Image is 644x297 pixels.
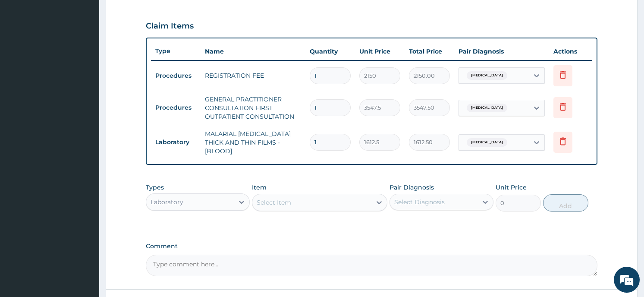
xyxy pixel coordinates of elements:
[252,183,267,192] label: Item
[151,198,183,206] div: Laboratory
[4,202,164,232] textarea: Type your message and hit 'Enter'
[454,43,549,60] th: Pair Diagnosis
[146,184,164,191] label: Types
[146,22,194,31] h3: Claim Items
[257,198,291,207] div: Select Item
[151,134,201,150] td: Laboratory
[201,43,305,60] th: Name
[405,43,454,60] th: Total Price
[496,183,527,192] label: Unit Price
[45,48,145,60] div: Chat with us now
[549,43,592,60] th: Actions
[50,92,119,179] span: We're online!
[151,43,201,59] th: Type
[467,104,507,112] span: [MEDICAL_DATA]
[467,138,507,147] span: [MEDICAL_DATA]
[394,198,445,206] div: Select Diagnosis
[305,43,355,60] th: Quantity
[151,68,201,84] td: Procedures
[16,43,35,65] img: d_794563401_company_1708531726252_794563401
[141,4,162,25] div: Minimize live chat window
[543,194,588,212] button: Add
[467,71,507,80] span: [MEDICAL_DATA]
[201,67,305,84] td: REGISTRATION FEE
[201,91,305,125] td: GENERAL PRACTITIONER CONSULTATION FIRST OUTPATIENT CONSULTATION
[355,43,405,60] th: Unit Price
[151,100,201,116] td: Procedures
[201,125,305,160] td: MALARIAL [MEDICAL_DATA] THICK AND THIN FILMS - [BLOOD]
[390,183,434,192] label: Pair Diagnosis
[146,243,597,250] label: Comment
